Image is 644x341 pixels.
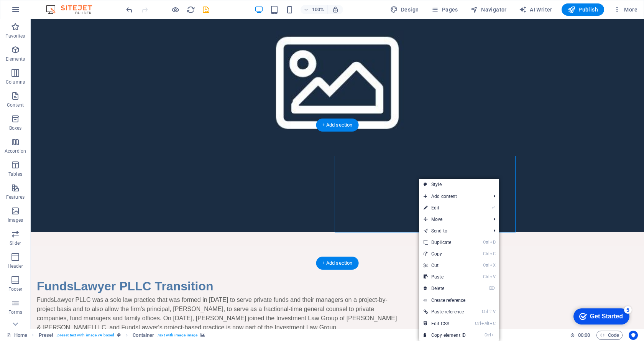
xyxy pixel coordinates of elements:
p: Header [8,263,23,269]
a: CtrlAltCEdit CSS [419,318,470,329]
i: On resize automatically adjust zoom level to fit chosen device. [332,6,339,13]
a: CtrlDDuplicate [419,237,470,248]
i: D [490,240,495,245]
a: CtrlCCopy [419,248,470,260]
button: Design [387,3,422,16]
p: Features [6,194,25,200]
div: Get Started 5 items remaining, 0% complete [6,4,62,20]
button: save [201,5,210,14]
span: Code [600,331,619,340]
span: Move [419,214,488,225]
button: Navigator [467,3,510,16]
i: Ctrl [475,321,481,326]
a: ⏎Edit [419,202,470,214]
div: + Add section [316,257,359,270]
a: CtrlVPaste [419,271,470,283]
button: 100% [301,5,328,14]
i: V [493,309,495,314]
p: Elements [6,56,25,62]
p: Tables [8,171,22,177]
button: Usercentrics [629,331,638,340]
a: CtrlXCut [419,260,470,271]
i: Ctrl [482,309,488,314]
h6: Session time [570,331,590,340]
button: Pages [428,3,461,16]
p: Content [7,102,24,108]
i: Ctrl [483,251,489,256]
a: ⌦Delete [419,283,470,294]
a: Style [419,179,499,190]
img: Editor Logo [44,5,102,14]
p: Slider [10,240,21,246]
i: Ctrl [483,263,489,268]
i: I [491,333,495,338]
p: Forms [8,309,22,315]
p: Accordion [5,148,26,154]
span: Click to select. Double-click to edit [133,331,154,340]
i: Alt [481,321,489,326]
i: Ctrl [483,240,489,245]
span: More [613,6,637,13]
button: reload [186,5,195,14]
span: Navigator [470,6,507,13]
nav: breadcrumb [39,331,205,340]
p: Images [8,217,23,223]
span: AI Writer [519,6,552,13]
span: . text-with-image-image [157,331,197,340]
p: Footer [8,286,22,292]
span: 00 00 [578,331,590,340]
button: undo [125,5,134,14]
p: Columns [6,79,25,85]
p: Favorites [5,33,25,39]
div: Get Started [23,8,56,15]
span: : [583,332,585,338]
button: Publish [562,3,604,16]
button: Click here to leave preview mode and continue editing [171,5,180,14]
i: ⌦ [489,286,495,291]
i: V [490,274,495,279]
i: ⇧ [489,309,492,314]
button: More [610,3,641,16]
button: AI Writer [516,3,555,16]
span: Click to select. Double-click to edit [39,331,54,340]
p: Boxes [9,125,22,131]
i: Save (Ctrl+S) [202,5,210,14]
span: . preset-text-with-image-v4-boxed [56,331,114,340]
i: This element contains a background [200,333,205,337]
a: Click to cancel selection. Double-click to open Pages [6,331,27,340]
i: C [490,321,495,326]
button: Code [596,331,623,340]
i: Ctrl [485,333,491,338]
div: + Add section [316,119,359,132]
i: Undo: Change image (Ctrl+Z) [125,5,134,14]
div: 5 [57,2,64,9]
a: Send to [419,225,488,237]
span: Add content [419,191,488,202]
i: ⏎ [492,205,495,210]
span: Pages [431,6,458,13]
i: Reload page [186,5,195,14]
i: X [490,263,495,268]
a: CtrlICopy element ID [419,329,470,341]
a: Ctrl⇧VPaste reference [419,306,470,318]
span: Publish [568,6,598,13]
a: Create reference [419,295,499,306]
div: Design (Ctrl+Alt+Y) [387,3,422,16]
h6: 100% [312,5,324,14]
i: C [490,251,495,256]
i: This element is a customizable preset [117,333,121,337]
span: Design [390,6,419,13]
i: Ctrl [483,274,489,279]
